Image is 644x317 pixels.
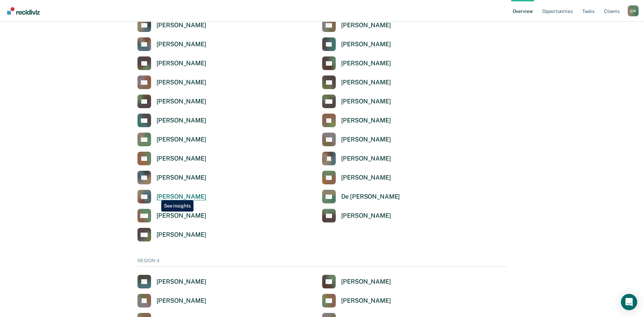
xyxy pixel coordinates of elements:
[157,117,206,124] div: [PERSON_NAME]
[341,155,391,163] div: [PERSON_NAME]
[137,56,206,70] a: [PERSON_NAME]
[322,152,391,165] a: [PERSON_NAME]
[157,40,206,48] div: [PERSON_NAME]
[628,5,639,16] div: Q W
[341,60,391,67] div: [PERSON_NAME]
[157,297,206,305] div: [PERSON_NAME]
[157,21,206,29] div: [PERSON_NAME]
[137,152,206,165] a: [PERSON_NAME]
[322,294,391,307] a: [PERSON_NAME]
[322,190,400,203] a: De [PERSON_NAME]
[137,133,206,146] a: [PERSON_NAME]
[621,294,637,310] div: Open Intercom Messenger
[157,155,206,163] div: [PERSON_NAME]
[322,171,391,184] a: [PERSON_NAME]
[157,212,206,220] div: [PERSON_NAME]
[322,114,391,127] a: [PERSON_NAME]
[628,5,639,16] button: Profile dropdown button
[157,79,206,86] div: [PERSON_NAME]
[157,98,206,105] div: [PERSON_NAME]
[137,228,206,241] a: [PERSON_NAME]
[157,60,206,67] div: [PERSON_NAME]
[341,21,391,29] div: [PERSON_NAME]
[137,209,206,222] a: [PERSON_NAME]
[341,40,391,48] div: [PERSON_NAME]
[157,136,206,144] div: [PERSON_NAME]
[137,76,206,89] a: [PERSON_NAME]
[322,95,391,108] a: [PERSON_NAME]
[7,7,40,15] img: Recidiviz
[137,190,206,203] a: [PERSON_NAME]
[322,209,391,222] a: [PERSON_NAME]
[137,275,206,288] a: [PERSON_NAME]
[322,56,391,70] a: [PERSON_NAME]
[157,174,206,182] div: [PERSON_NAME]
[341,278,391,286] div: [PERSON_NAME]
[341,98,391,105] div: [PERSON_NAME]
[137,114,206,127] a: [PERSON_NAME]
[341,136,391,144] div: [PERSON_NAME]
[157,231,206,239] div: [PERSON_NAME]
[137,95,206,108] a: [PERSON_NAME]
[157,278,206,286] div: [PERSON_NAME]
[341,174,391,182] div: [PERSON_NAME]
[341,212,391,220] div: [PERSON_NAME]
[341,193,400,201] div: De [PERSON_NAME]
[341,297,391,305] div: [PERSON_NAME]
[137,18,206,32] a: [PERSON_NAME]
[137,294,206,307] a: [PERSON_NAME]
[341,79,391,86] div: [PERSON_NAME]
[322,275,391,288] a: [PERSON_NAME]
[157,193,206,201] div: [PERSON_NAME]
[322,76,391,89] a: [PERSON_NAME]
[322,133,391,146] a: [PERSON_NAME]
[322,37,391,51] a: [PERSON_NAME]
[137,171,206,184] a: [PERSON_NAME]
[137,37,206,51] a: [PERSON_NAME]
[341,117,391,124] div: [PERSON_NAME]
[137,258,507,267] div: REGION 4
[322,18,391,32] a: [PERSON_NAME]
